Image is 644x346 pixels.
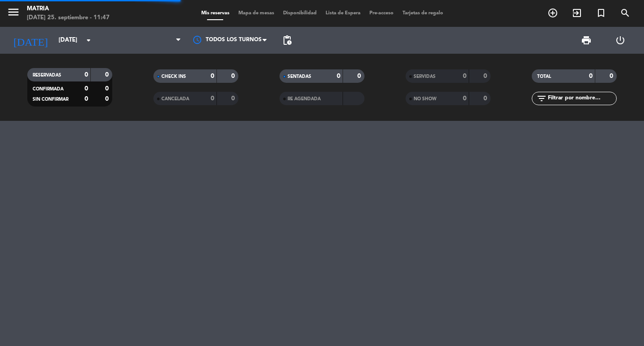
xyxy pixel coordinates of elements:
i: turned_in_not [596,8,606,18]
span: RESERVADAS [33,73,61,77]
span: print [581,35,592,46]
i: filter_list [536,93,547,104]
strong: 0 [589,73,593,79]
strong: 0 [105,72,110,78]
div: LOG OUT [603,27,637,54]
span: RE AGENDADA [288,97,321,101]
input: Filtrar por nombre... [547,94,616,103]
div: [DATE] 25. septiembre - 11:47 [27,13,110,22]
span: Pre-acceso [365,11,398,16]
strong: 0 [231,73,237,79]
span: SENTADAS [288,74,311,79]
span: Tarjetas de regalo [398,11,448,16]
i: power_settings_new [615,35,626,46]
span: CONFIRMADA [33,87,64,91]
strong: 0 [85,96,88,102]
i: search [620,8,631,18]
span: CHECK INS [161,74,186,79]
span: Mapa de mesas [234,11,279,16]
strong: 0 [463,95,466,102]
strong: 0 [211,95,214,102]
i: menu [7,5,20,19]
span: pending_actions [282,35,292,46]
strong: 0 [105,96,110,102]
strong: 0 [231,95,237,102]
span: NO SHOW [414,97,436,101]
span: CANCELADA [161,97,189,101]
strong: 0 [483,73,489,79]
strong: 0 [357,73,363,79]
strong: 0 [211,73,214,79]
span: SIN CONFIRMAR [33,97,68,102]
span: TOTAL [537,74,551,79]
span: Disponibilidad [279,11,321,16]
button: menu [7,5,20,22]
strong: 0 [85,72,88,78]
i: [DATE] [7,30,54,50]
i: add_circle_outline [547,8,558,18]
strong: 0 [463,73,466,79]
span: SERVIDAS [414,74,436,79]
span: Mis reservas [197,11,234,16]
strong: 0 [337,73,340,79]
strong: 0 [483,95,489,102]
i: arrow_drop_down [83,35,94,46]
div: MATRIA [27,4,110,13]
i: exit_to_app [572,8,582,18]
span: Lista de Espera [321,11,365,16]
strong: 0 [610,73,615,79]
strong: 0 [105,85,110,92]
strong: 0 [85,85,88,92]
